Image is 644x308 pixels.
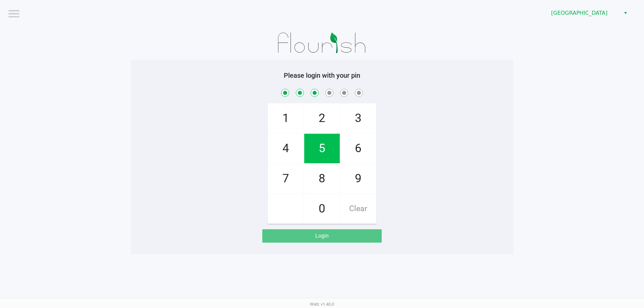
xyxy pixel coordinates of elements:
[310,302,334,307] span: Web: v1.40.0
[268,104,304,133] span: 1
[551,9,616,17] span: [GEOGRAPHIC_DATA]
[340,164,376,193] span: 9
[304,134,340,163] span: 5
[340,194,376,224] span: Clear
[304,164,340,193] span: 8
[268,164,304,193] span: 7
[304,104,340,133] span: 2
[340,134,376,163] span: 6
[268,134,304,163] span: 4
[304,194,340,224] span: 0
[136,71,508,79] h5: Please login with your pin
[621,7,630,19] button: Select
[340,104,376,133] span: 3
